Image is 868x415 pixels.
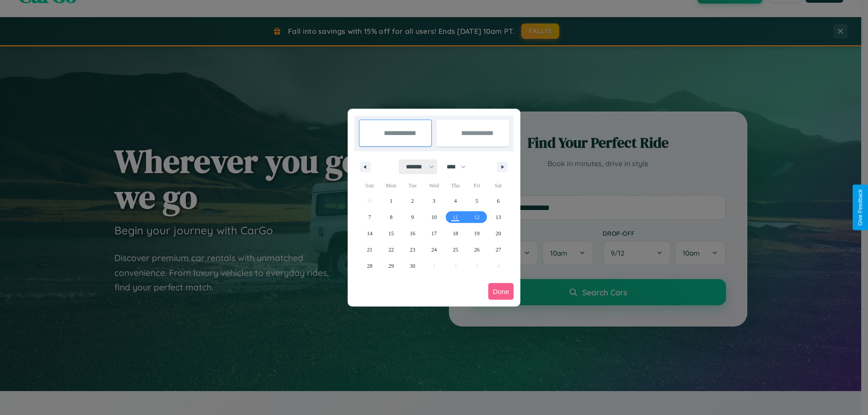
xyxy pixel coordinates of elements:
span: Tue [402,178,423,193]
span: 16 [410,225,415,242]
button: 9 [402,209,423,225]
button: 29 [380,258,401,274]
button: 5 [466,193,487,209]
span: 21 [367,242,373,258]
span: Thu [445,178,466,193]
span: 11 [453,209,458,225]
span: 28 [367,258,373,274]
button: 4 [445,193,466,209]
span: 10 [431,209,437,225]
button: 20 [488,225,509,242]
span: 2 [411,193,414,209]
button: 18 [445,225,466,242]
span: 20 [495,225,501,242]
span: 8 [390,209,392,225]
span: 6 [497,193,500,209]
span: 26 [474,242,480,258]
button: Done [488,283,514,300]
button: 25 [445,242,466,258]
span: 13 [495,209,501,225]
span: 14 [367,225,373,242]
span: 12 [474,209,480,225]
span: 29 [388,258,394,274]
span: 5 [476,193,478,209]
span: 7 [368,209,371,225]
button: 17 [423,225,444,242]
button: 8 [380,209,401,225]
span: Fri [466,178,487,193]
span: 15 [388,225,394,242]
button: 10 [423,209,444,225]
button: 12 [466,209,487,225]
span: 24 [431,242,437,258]
span: 17 [431,225,437,242]
span: Wed [423,178,444,193]
button: 21 [359,242,380,258]
button: 2 [402,193,423,209]
span: 1 [390,193,392,209]
span: 4 [454,193,457,209]
button: 23 [402,242,423,258]
span: Sat [488,178,509,193]
button: 1 [380,193,401,209]
button: 30 [402,258,423,274]
button: 3 [423,193,444,209]
span: 9 [411,209,414,225]
span: 23 [410,242,415,258]
span: Sun [359,178,380,193]
button: 16 [402,225,423,242]
button: 19 [466,225,487,242]
span: 19 [474,225,480,242]
button: 14 [359,225,380,242]
button: 15 [380,225,401,242]
button: 24 [423,242,444,258]
span: 3 [433,193,435,209]
button: 7 [359,209,380,225]
span: 27 [495,242,501,258]
button: 13 [488,209,509,225]
button: 26 [466,242,487,258]
span: 18 [453,225,458,242]
button: 28 [359,258,380,274]
span: Mon [380,178,401,193]
button: 6 [488,193,509,209]
button: 11 [445,209,466,225]
div: Give Feedback [857,189,863,226]
button: 27 [488,242,509,258]
button: 22 [380,242,401,258]
span: 25 [453,242,458,258]
span: 22 [388,242,394,258]
span: 30 [410,258,415,274]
